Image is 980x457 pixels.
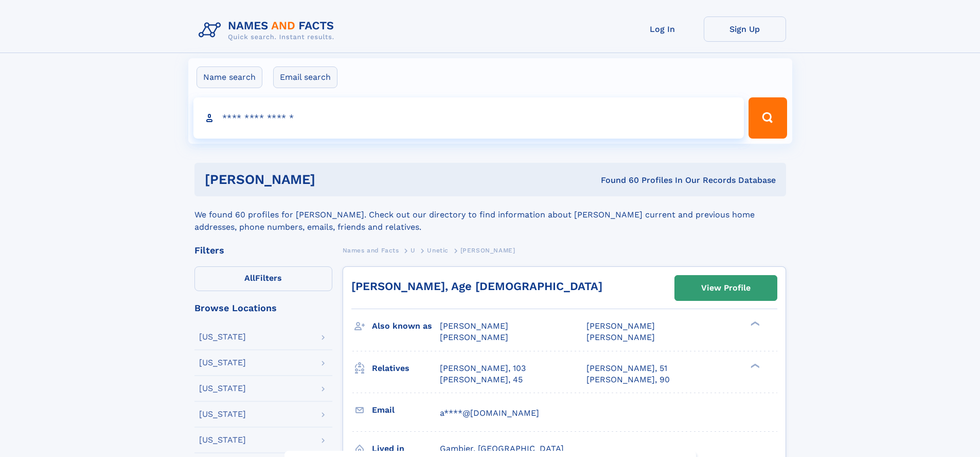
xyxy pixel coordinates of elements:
[244,273,255,283] span: All
[749,97,787,139] button: Search Button
[273,66,337,88] label: Email search
[199,384,246,393] div: [US_STATE]
[372,401,440,419] h3: Email
[351,280,602,293] a: [PERSON_NAME], Age [DEMOGRAPHIC_DATA]
[372,360,440,377] h3: Relatives
[205,173,458,186] h1: [PERSON_NAME]
[440,444,564,453] span: Gambier, [GEOGRAPHIC_DATA]
[343,244,399,257] a: Names and Facts
[586,363,667,374] a: [PERSON_NAME], 51
[199,359,246,367] div: [US_STATE]
[586,321,655,331] span: [PERSON_NAME]
[440,363,526,374] a: [PERSON_NAME], 103
[427,247,449,254] span: Unetic
[197,66,262,88] label: Name search
[194,303,332,313] div: Browse Locations
[704,16,786,42] a: Sign Up
[199,410,246,418] div: [US_STATE]
[621,16,704,42] a: Log In
[194,196,786,233] div: We found 60 profiles for [PERSON_NAME]. Check out our directory to find information about [PERSON...
[748,362,760,369] div: ❯
[748,320,760,327] div: ❯
[194,246,332,255] div: Filters
[586,332,655,342] span: [PERSON_NAME]
[199,333,246,341] div: [US_STATE]
[460,247,515,254] span: [PERSON_NAME]
[372,317,440,335] h3: Also known as
[411,247,416,254] span: U
[199,436,246,444] div: [US_STATE]
[194,16,343,44] img: Logo Names and Facts
[427,244,449,257] a: Unetic
[193,97,744,139] input: search input
[586,374,670,385] a: [PERSON_NAME], 90
[675,276,777,300] a: View Profile
[701,276,751,300] div: View Profile
[440,374,523,385] a: [PERSON_NAME], 45
[411,244,416,257] a: U
[440,332,508,342] span: [PERSON_NAME]
[440,321,508,331] span: [PERSON_NAME]
[194,266,332,291] label: Filters
[458,175,776,186] div: Found 60 Profiles In Our Records Database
